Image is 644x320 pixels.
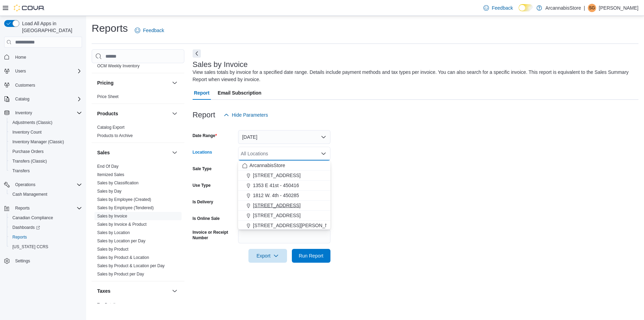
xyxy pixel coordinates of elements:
span: Adjustments (Classic) [12,120,52,125]
span: Inventory Manager (Classic) [12,139,64,145]
div: Choose from the following options [238,161,330,261]
span: Hide Parameters [232,111,268,118]
button: Reports [7,232,85,242]
button: [STREET_ADDRESS] [238,171,330,181]
p: [PERSON_NAME] [599,4,638,12]
a: Sales by Location per Day [97,239,145,243]
label: Is Online Sale [193,216,220,221]
div: View sales totals by invoice for a specified date range. Details include payment methods and tax ... [193,69,635,83]
span: Catalog [15,96,29,102]
a: Dashboards [10,223,43,232]
span: Reports [12,234,27,240]
a: Products to Archive [97,133,133,138]
span: Reports [12,204,82,212]
a: Sales by Employee (Tendered) [97,205,154,210]
a: Customers [12,81,38,89]
a: Sales by Location [97,230,130,235]
span: Transfers [10,167,82,175]
a: Sales by Classification [97,181,139,185]
a: Price Sheet [97,94,119,99]
button: Inventory Manager (Classic) [7,137,85,147]
h3: Sales [97,149,110,156]
span: Dashboards [12,225,40,230]
button: Pricing [97,79,169,86]
span: Itemized Sales [97,172,124,177]
span: Catalog Export [97,125,124,130]
span: Sales by Product [97,246,129,252]
div: Pricing [92,93,184,104]
span: Email Subscription [218,86,262,100]
span: Report [194,86,209,100]
a: Canadian Compliance [10,214,56,222]
span: [STREET_ADDRESS][PERSON_NAME] [253,222,340,229]
div: Products [92,123,184,143]
span: Operations [12,181,82,189]
input: Dark Mode [519,4,533,11]
span: Feedback [492,4,513,11]
span: Settings [15,258,30,264]
span: Sales by Product per Day [97,271,144,277]
a: Inventory Manager (Classic) [10,138,67,146]
a: Sales by Product & Location [97,255,149,260]
h3: Taxes [97,288,111,294]
span: [STREET_ADDRESS] [253,172,300,179]
div: Taxes [92,301,184,320]
button: Users [1,66,85,76]
a: Adjustments (Classic) [10,118,55,127]
button: Adjustments (Classic) [7,118,85,127]
a: Transfers [10,167,32,175]
span: Home [12,52,82,61]
label: Invoice or Receipt Number [193,230,235,241]
span: Washington CCRS [10,243,82,251]
a: Settings [12,257,33,265]
span: [US_STATE] CCRS [12,244,48,250]
button: Export [248,249,287,263]
div: OCM [92,62,184,73]
button: Run Report [292,249,330,263]
button: Inventory [12,109,35,117]
button: Settings [1,256,85,266]
a: Sales by Invoice & Product [97,222,146,227]
h3: Sales by Invoice [193,60,248,69]
button: Next [193,49,201,58]
label: Date Range [193,133,217,138]
span: SG [589,4,595,12]
h3: Pricing [97,79,113,86]
button: Taxes [97,288,169,294]
h3: Report [193,111,215,119]
a: Sales by Employee (Created) [97,197,151,202]
a: Feedback [132,23,167,37]
span: Dashboards [10,223,82,232]
button: Users [12,67,29,75]
button: 1353 E 41st - 450416 [238,181,330,191]
span: [STREET_ADDRESS] [253,212,300,219]
span: Canadian Compliance [12,215,53,221]
span: Catalog [12,95,82,103]
button: Inventory [1,108,85,118]
button: Sales [171,148,179,157]
span: Price Sheet [97,94,119,99]
button: [STREET_ADDRESS] [238,201,330,211]
span: Export [253,249,283,263]
a: Tax Details [97,302,117,307]
button: [US_STATE] CCRS [7,242,85,252]
span: Adjustments (Classic) [10,118,82,127]
button: Operations [12,181,38,189]
button: Operations [1,180,85,190]
span: Inventory [15,110,32,116]
button: Hide Parameters [221,108,271,122]
a: Itemized Sales [97,172,124,177]
span: ArcannabisStore [249,162,285,169]
span: Sales by Invoice [97,213,127,219]
span: Cash Management [10,190,82,198]
span: Reports [15,205,30,211]
span: Users [15,68,26,74]
span: OCM Weekly Inventory [97,63,140,69]
span: Users [12,67,82,75]
button: Canadian Compliance [7,213,85,223]
span: Purchase Orders [12,149,44,154]
button: Catalog [12,95,32,103]
button: Reports [1,203,85,213]
button: Reports [12,204,32,212]
a: End Of Day [97,164,119,169]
